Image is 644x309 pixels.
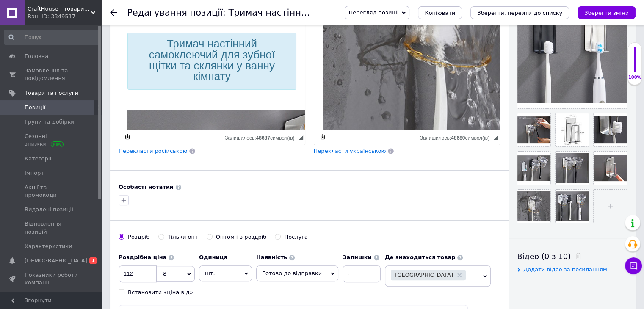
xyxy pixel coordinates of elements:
span: Товари та послуги [25,89,78,97]
button: Чат з покупцем [625,257,642,274]
b: Наявність [256,254,287,260]
button: Зберегти зміни [578,6,636,19]
span: Видалені позиції [25,206,73,213]
input: Пошук [4,30,100,45]
span: Імпорт [25,169,44,177]
iframe: Редактор, 7C08ACE2-10AB-473F-8128-9F5F17754426 [119,24,305,130]
b: Залишки [343,254,371,260]
a: Зробити резервну копію зараз [318,132,327,141]
span: ₴ [163,270,167,277]
span: Перекласти українською [314,148,386,154]
span: Групи та добірки [25,118,75,126]
div: Встановити «ціна від» [128,289,193,296]
div: Повернутися назад [110,9,117,16]
span: Акції та промокоди [25,184,78,199]
span: шт. [199,265,252,281]
span: [GEOGRAPHIC_DATA] [395,272,453,278]
span: Відео (0 з 10) [517,252,571,261]
div: 100% Якість заповнення [627,42,642,85]
span: CraftHouse - товари для всієї родини [28,5,91,13]
button: Копіювати [418,6,462,19]
span: Характеристики [25,243,72,250]
span: Відновлення позицій [25,220,78,235]
span: Готово до відправки [262,270,322,276]
span: 48687 [256,135,270,141]
i: Зберегти, перейти до списку [477,10,562,16]
span: Позиції [25,104,45,111]
span: Сезонні знижки [25,132,78,148]
span: Потягніть для зміни розмірів [494,135,498,140]
input: 0 [119,265,157,282]
span: 48680 [451,135,465,141]
b: Роздрібна ціна [119,254,166,260]
span: Замовлення та повідомлення [25,67,78,82]
span: Потягніть для зміни розмірів [299,135,303,140]
b: Де знаходиться товар [385,254,455,260]
i: Зберегти зміни [584,10,629,16]
span: Копіювати [425,10,455,16]
b: Одиниця [199,254,227,260]
div: Ваш ID: 3349517 [28,13,102,20]
b: Особисті нотатки [119,184,174,190]
a: Зробити резервну копію зараз [123,132,132,141]
iframe: Редактор, 2E2C61B5-6548-44A0-80D5-CF2F7A486A89 [314,24,500,130]
div: Роздріб [128,233,150,241]
span: [DEMOGRAPHIC_DATA] [25,257,87,265]
span: Перекласти російською [119,148,187,154]
div: Тільки опт [168,233,198,241]
span: Перегляд позиції [348,9,398,16]
div: Оптом і в роздріб [216,233,267,241]
div: 100% [628,74,641,80]
div: Кiлькiсть символiв [420,133,494,141]
span: Додати відео за посиланням [523,266,607,273]
span: Головна [25,52,48,60]
button: Зберегти, перейти до списку [470,6,569,19]
input: - [343,265,381,282]
span: Категорії [25,155,51,163]
div: Послуга [284,233,308,241]
span: 1 [89,257,97,264]
span: Показники роботи компанії [25,271,78,287]
div: Кiлькiсть символiв [225,133,299,141]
